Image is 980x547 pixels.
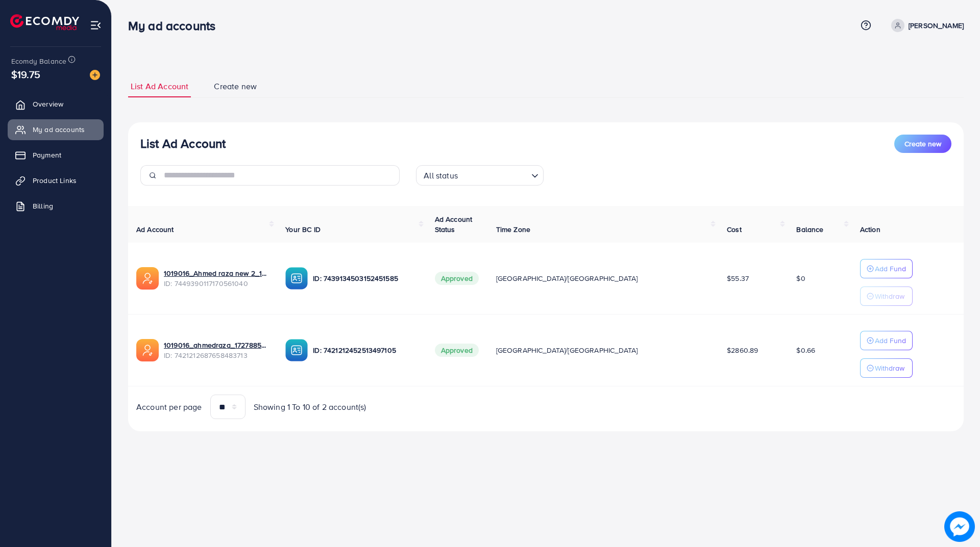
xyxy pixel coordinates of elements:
span: $2860.89 [727,345,758,355]
p: Withdraw [875,362,904,374]
span: Create new [214,81,257,92]
a: 1019016_ahmedraza_1727885739440 [164,340,269,350]
span: All status [422,168,460,183]
p: [PERSON_NAME] [909,19,964,32]
span: Balance [796,224,823,235]
span: Cost [727,224,742,235]
span: Overview [33,99,63,109]
span: Ad Account Status [435,214,473,235]
span: ID: 7449390117170561040 [164,278,269,289]
a: Billing [8,196,104,216]
span: $0.66 [796,345,815,355]
span: Create new [904,139,941,149]
span: Billing [33,201,53,211]
div: <span class='underline'>1019016_ahmedraza_1727885739440</span></br>7421212687658483713 [164,340,269,361]
div: Search for option [416,165,544,186]
a: 1019016_Ahmed raza new 2_1734446302370 [164,268,269,278]
h3: List Ad Account [140,136,226,151]
button: Withdraw [860,286,913,306]
a: Overview [8,94,104,114]
span: ID: 7421212687658483713 [164,350,269,360]
span: Showing 1 To 10 of 2 account(s) [254,401,366,413]
h3: My ad accounts [128,18,224,33]
a: Payment [8,145,104,165]
p: Withdraw [875,290,904,302]
img: menu [90,19,102,31]
span: Your BC ID [285,224,321,235]
a: [PERSON_NAME] [887,19,964,32]
p: Add Fund [875,334,906,347]
span: $55.37 [727,273,749,283]
img: image [90,70,100,80]
div: <span class='underline'>1019016_Ahmed raza new 2_1734446302370</span></br>7449390117170561040 [164,268,269,289]
input: Search for option [461,166,527,183]
span: Approved [435,344,479,357]
img: ic-ads-acc.e4c84228.svg [136,267,159,290]
a: Product Links [8,170,104,191]
span: Action [860,224,880,235]
img: logo [10,14,79,30]
span: Approved [435,272,479,285]
span: $19.75 [11,67,40,82]
img: ic-ads-acc.e4c84228.svg [136,339,159,361]
p: ID: 7421212452513497105 [313,344,418,356]
span: [GEOGRAPHIC_DATA]/[GEOGRAPHIC_DATA] [496,273,638,283]
span: Account per page [136,401,202,413]
p: Add Fund [875,263,906,275]
img: ic-ba-acc.ded83a64.svg [285,339,308,361]
img: ic-ba-acc.ded83a64.svg [285,267,308,290]
button: Create new [894,135,951,153]
span: Product Links [33,175,77,186]
span: My ad accounts [33,124,85,135]
a: My ad accounts [8,119,104,140]
span: Ad Account [136,224,174,235]
span: List Ad Account [131,81,188,92]
img: image [944,511,975,542]
span: Time Zone [496,224,530,235]
button: Withdraw [860,358,913,378]
span: Ecomdy Balance [11,56,66,66]
span: [GEOGRAPHIC_DATA]/[GEOGRAPHIC_DATA] [496,345,638,355]
button: Add Fund [860,259,913,278]
p: ID: 7439134503152451585 [313,272,418,284]
span: Payment [33,150,61,160]
button: Add Fund [860,331,913,350]
span: $0 [796,273,805,283]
